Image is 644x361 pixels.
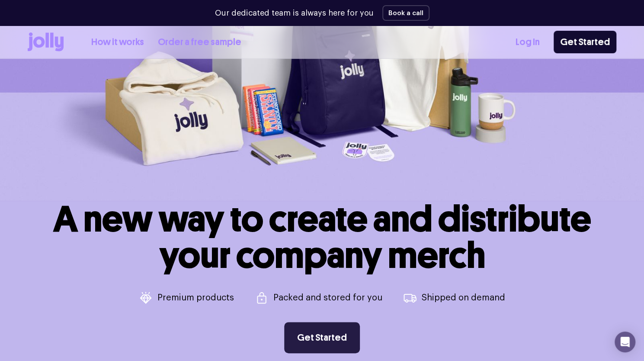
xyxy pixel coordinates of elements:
div: Open Intercom Messenger [615,332,635,352]
p: Packed and stored for you [273,293,382,302]
a: Order a free sample [158,35,241,49]
button: Book a call [382,5,429,21]
p: Premium products [157,293,234,302]
h1: A new way to create and distribute your company merch [53,201,591,274]
a: Get Started [284,322,360,353]
a: How it works [91,35,144,49]
a: Get Started [554,31,616,53]
p: Our dedicated team is always here for you [215,7,374,19]
a: Log In [516,35,540,49]
p: Shipped on demand [422,293,505,302]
